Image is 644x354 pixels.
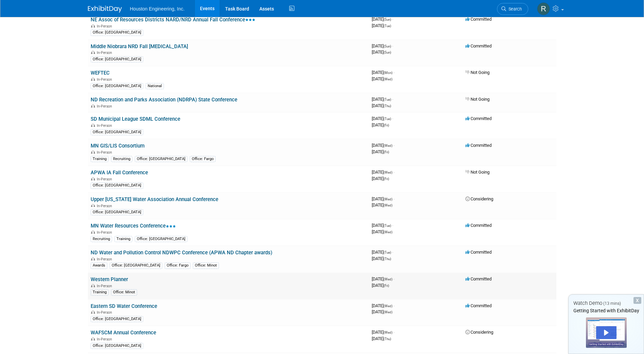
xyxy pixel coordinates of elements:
span: Houston Engineering, Inc. [130,6,185,12]
img: Ryan David [537,2,550,15]
span: Considering [465,196,493,201]
a: Middle Niobrara NRD Fall [MEDICAL_DATA] [91,43,188,50]
span: [DATE] [372,17,393,22]
div: Office: Fargo [190,156,216,162]
span: - [393,196,394,201]
span: In-Person [97,123,114,128]
span: [DATE] [372,250,393,255]
span: - [393,276,394,281]
span: Considering [465,330,493,335]
span: [DATE] [372,303,394,308]
div: Office: [GEOGRAPHIC_DATA] [91,56,143,62]
span: In-Person [97,104,114,109]
span: - [392,97,393,102]
div: Office: Minot [111,289,137,295]
span: (13 mins) [603,301,621,306]
span: In-Person [97,337,114,341]
span: [DATE] [372,70,394,75]
span: Not Going [465,70,490,75]
span: [DATE] [372,116,393,121]
span: - [392,17,393,22]
div: Training [91,289,109,295]
a: ND Recreation and Parks Association (NDRPA) State Conference [91,97,237,103]
span: (Sun) [384,51,391,54]
a: APWA IA Fall Conference [91,170,148,176]
img: In-Person Event [91,257,95,260]
span: - [393,170,394,175]
span: [DATE] [372,202,392,208]
a: Western Planner [91,276,128,282]
span: [DATE] [372,176,389,181]
span: (Wed) [384,144,392,147]
span: Not Going [465,170,490,175]
span: [DATE] [372,283,389,288]
div: Play [596,326,617,339]
span: Committed [465,276,492,281]
span: (Wed) [384,171,392,174]
span: (Wed) [384,77,392,81]
span: [DATE] [372,196,394,201]
span: (Tue) [384,98,391,101]
a: WEFTEC [91,70,110,76]
a: Upper [US_STATE] Water Association Annual Conference [91,196,218,202]
div: Office: [GEOGRAPHIC_DATA] [91,209,143,215]
span: - [393,330,394,335]
span: (Fri) [384,284,389,288]
span: [DATE] [372,76,392,81]
div: Office: [GEOGRAPHIC_DATA] [91,129,143,135]
a: NE Assoc of Resources Districts NARD/NRD Annual Fall Conference [91,17,255,23]
span: [DATE] [372,149,389,154]
span: Search [506,6,522,12]
span: [DATE] [372,276,394,281]
div: Office: [GEOGRAPHIC_DATA] [110,262,162,269]
span: Committed [465,17,492,22]
span: [DATE] [372,336,391,341]
span: (Wed) [384,203,392,207]
div: Office: [GEOGRAPHIC_DATA] [91,343,143,349]
div: Office: [GEOGRAPHIC_DATA] [91,316,143,322]
div: Recruiting [91,236,112,242]
span: - [393,143,394,148]
span: (Wed) [384,230,392,234]
span: (Sun) [384,44,391,48]
div: Office: [GEOGRAPHIC_DATA] [91,83,143,89]
span: In-Person [97,230,114,235]
img: In-Person Event [91,51,95,54]
span: (Wed) [384,304,392,308]
div: Office: [GEOGRAPHIC_DATA] [135,236,187,242]
span: Committed [465,303,492,308]
div: Office: [GEOGRAPHIC_DATA] [135,156,187,162]
a: SD Municipal League SDML Conference [91,116,180,122]
a: WAFSCM Annual Conference [91,330,156,336]
span: (Mon) [384,71,392,75]
span: In-Person [97,77,114,82]
span: In-Person [97,150,114,155]
div: Awards [91,262,107,269]
span: In-Person [97,24,114,28]
img: In-Person Event [91,24,95,27]
div: Watch Demo [569,300,644,307]
span: [DATE] [372,23,391,28]
div: Office: [GEOGRAPHIC_DATA] [91,29,143,36]
span: (Wed) [384,197,392,201]
span: In-Person [97,257,114,261]
div: Dismiss [633,297,641,304]
span: - [392,223,393,228]
span: [DATE] [372,122,389,127]
span: (Tue) [384,251,391,254]
img: In-Person Event [91,204,95,207]
span: [DATE] [372,223,393,228]
span: (Tue) [384,224,391,228]
span: Committed [465,116,492,121]
div: Office: [GEOGRAPHIC_DATA] [91,182,143,189]
div: Recruiting [111,156,132,162]
img: ExhibitDay [88,6,122,13]
span: (Wed) [384,331,392,334]
div: Office: Fargo [165,262,190,269]
img: In-Person Event [91,123,95,127]
span: [DATE] [372,97,393,102]
span: Committed [465,223,492,228]
a: ND Water and Pollution Control NDWPC Conference (APWA ND Chapter awards) [91,250,272,256]
span: (Thu) [384,257,391,261]
img: In-Person Event [91,177,95,180]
